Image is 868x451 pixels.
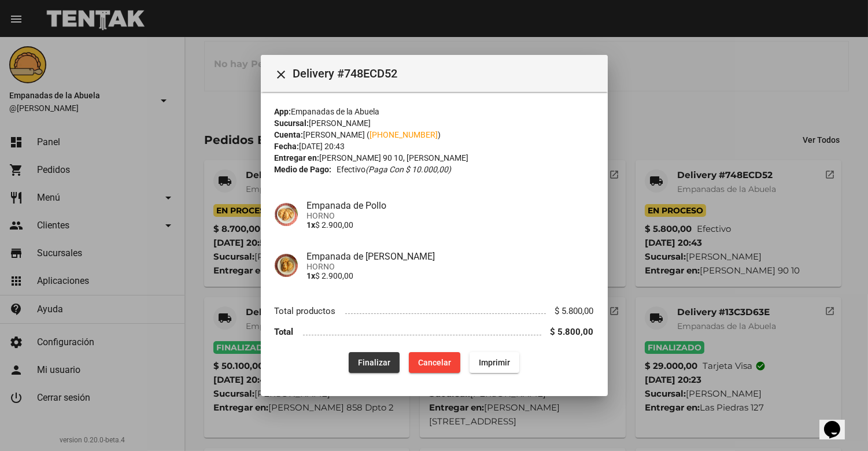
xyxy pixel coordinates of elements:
[349,352,400,373] button: Finalizar
[307,271,594,280] p: $ 2.900,00
[479,358,510,367] span: Imprimir
[275,321,594,343] li: Total $ 5.800,00
[307,271,316,280] b: 1x
[307,200,594,211] h4: Empanada de Pollo
[275,141,594,152] div: [DATE] 20:43
[275,300,594,321] li: Total productos $ 5.800,00
[418,358,451,367] span: Cancelar
[275,117,594,129] div: [PERSON_NAME]
[337,164,451,175] span: Efectivo
[275,68,289,82] mat-icon: Cerrar
[365,165,451,174] i: (Paga con $ 10.000,00)
[275,164,332,175] strong: Medio de Pago:
[293,64,599,83] span: Delivery #748ECD52
[275,129,594,141] div: [PERSON_NAME] ( )
[307,211,594,220] span: HORNO
[275,152,594,164] div: [PERSON_NAME] 90 10, [PERSON_NAME]
[307,262,594,271] span: HORNO
[275,203,298,226] img: 10349b5f-e677-4e10-aec3-c36b893dfd64.jpg
[819,405,856,439] iframe: chat widget
[270,62,293,85] button: Cerrar
[358,358,390,367] span: Finalizar
[275,106,594,117] div: Empanadas de la Abuela
[275,107,291,116] strong: App:
[275,254,298,277] img: f753fea7-0f09-41b3-9a9e-ddb84fc3b359.jpg
[370,130,438,139] a: [PHONE_NUMBER]
[307,220,594,230] p: $ 2.900,00
[409,352,460,373] button: Cancelar
[307,251,594,262] h4: Empanada de [PERSON_NAME]
[275,142,300,151] strong: Fecha:
[275,130,304,139] strong: Cuenta:
[275,153,320,162] strong: Entregar en:
[470,352,519,373] button: Imprimir
[275,119,309,128] strong: Sucursal:
[307,220,316,230] b: 1x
